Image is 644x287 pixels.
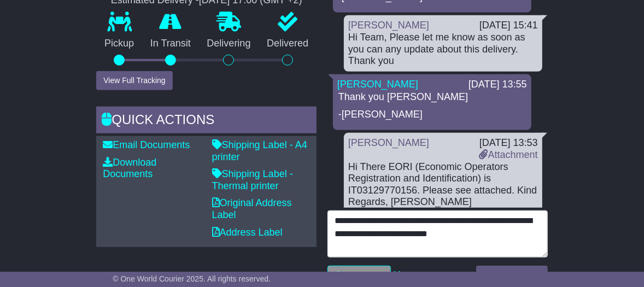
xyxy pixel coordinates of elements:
[348,161,538,208] div: Hi There EORI (Economic Operators Registration and Identification) is IT03129770156. Please see a...
[476,266,548,285] button: Send a Message
[212,227,283,238] a: Address Label
[103,139,190,150] a: Email Documents
[479,137,538,149] div: [DATE] 13:53
[199,38,259,50] p: Delivering
[469,79,527,91] div: [DATE] 13:55
[96,107,317,136] div: Quick Actions
[337,79,418,90] a: [PERSON_NAME]
[113,274,271,283] span: © One World Courier 2025. All rights reserved.
[348,137,429,148] a: [PERSON_NAME]
[338,91,526,103] p: Thank you [PERSON_NAME]
[348,20,429,31] a: [PERSON_NAME]
[479,149,538,160] a: Attachment
[259,38,317,50] p: Delivered
[348,32,538,67] div: Hi Team, Please let me know as soon as you can any update about this delivery. Thank you
[212,168,293,191] a: Shipping Label - Thermal printer
[96,38,142,50] p: Pickup
[479,20,538,32] div: [DATE] 15:41
[212,197,292,220] a: Original Address Label
[212,139,307,162] a: Shipping Label - A4 printer
[96,71,172,90] button: View Full Tracking
[142,38,199,50] p: In Transit
[103,157,156,180] a: Download Documents
[338,109,526,121] p: -[PERSON_NAME]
